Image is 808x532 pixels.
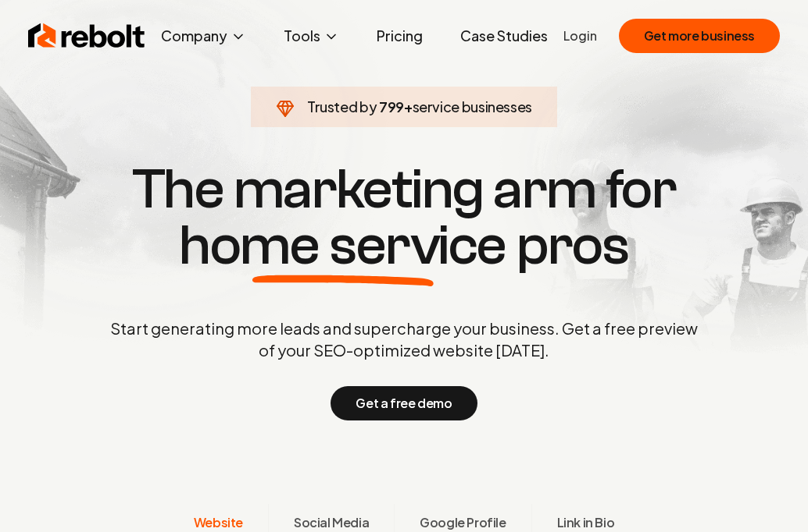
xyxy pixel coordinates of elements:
button: Tools [271,20,352,51]
button: Company [148,20,259,51]
span: + [404,98,413,115]
span: Website [194,513,243,532]
span: home service [179,218,506,274]
p: Start generating more leads and supercharge your business. Get a free preview of your SEO-optimiz... [107,317,701,361]
span: service businesses [413,98,533,115]
button: Get more business [619,19,780,53]
span: 799 [379,96,404,118]
a: Login [563,27,597,45]
button: Get a free demo [331,386,477,420]
span: Trusted by [307,98,377,115]
span: Link in Bio [557,513,615,532]
span: Social Media [294,513,369,532]
img: Rebolt Logo [28,20,145,51]
h1: The marketing arm for pros [29,161,779,274]
span: Google Profile [420,513,506,532]
a: Case Studies [448,20,560,51]
a: Pricing [364,20,435,51]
